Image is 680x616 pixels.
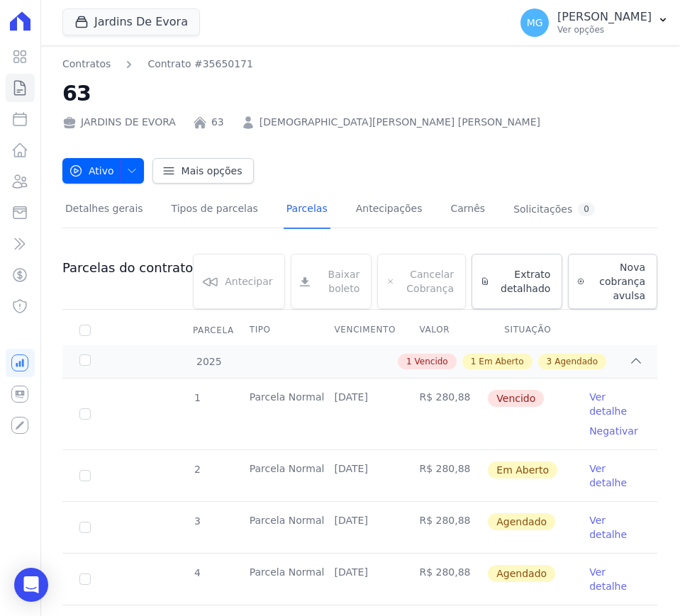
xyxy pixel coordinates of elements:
[233,554,318,605] td: Parcela Normal
[488,461,557,478] span: Em Aberto
[152,158,255,184] a: Mais opções
[415,355,448,368] span: Vencido
[557,10,652,24] p: [PERSON_NAME]
[547,355,552,368] span: 3
[169,191,261,229] a: Tipos de parcelas
[402,379,487,449] td: R$ 280,88
[509,3,680,43] button: MG [PERSON_NAME] Ver opções
[488,513,555,530] span: Agendado
[62,115,176,130] div: JARDINS DE EVORA
[511,191,598,229] a: Solicitações0
[62,259,193,276] h3: Parcelas do contrato
[488,565,555,582] span: Agendado
[62,158,144,184] button: Ativo
[79,408,91,420] input: default
[513,203,595,216] div: Solicitações
[589,513,640,542] a: Ver detalhe
[406,355,412,368] span: 1
[471,355,476,368] span: 1
[79,522,91,533] input: default
[147,57,253,72] a: Contrato #35650171
[62,9,200,35] button: Jardins De Evora
[402,502,487,553] td: R$ 280,88
[578,203,595,216] div: 0
[557,24,652,35] p: Ver opções
[79,470,91,481] input: default
[233,379,318,449] td: Parcela Normal
[554,355,598,368] span: Agendado
[176,316,251,345] div: Parcela
[182,164,243,178] span: Mais opções
[318,450,403,501] td: [DATE]
[233,502,318,553] td: Parcela Normal
[62,77,657,109] h2: 63
[62,57,657,72] nav: Breadcrumb
[62,57,111,72] a: Contratos
[318,379,403,449] td: [DATE]
[211,115,224,130] a: 63
[488,390,544,407] span: Vencido
[487,315,572,345] th: Situação
[233,315,318,345] th: Tipo
[495,267,550,296] span: Extrato detalhado
[589,565,640,593] a: Ver detalhe
[568,254,657,309] a: Nova cobrança avulsa
[402,315,487,345] th: Valor
[260,115,540,130] a: [DEMOGRAPHIC_DATA][PERSON_NAME] [PERSON_NAME]
[402,554,487,605] td: R$ 280,88
[590,260,645,303] span: Nova cobrança avulsa
[402,450,487,501] td: R$ 280,88
[193,515,201,527] span: 3
[79,573,91,585] input: default
[479,355,523,368] span: Em Aberto
[284,191,330,229] a: Parcelas
[62,191,146,229] a: Detalhes gerais
[318,502,403,553] td: [DATE]
[589,390,640,418] a: Ver detalhe
[318,315,403,345] th: Vencimento
[318,554,403,605] td: [DATE]
[193,392,201,403] span: 1
[14,568,48,602] div: Open Intercom Messenger
[589,425,638,437] a: Negativar
[193,567,201,578] span: 4
[589,461,640,490] a: Ver detalhe
[233,450,318,501] td: Parcela Normal
[472,254,562,309] a: Extrato detalhado
[193,464,201,475] span: 2
[353,191,425,229] a: Antecipações
[62,57,253,72] nav: Breadcrumb
[69,158,114,184] span: Ativo
[447,191,488,229] a: Carnês
[527,18,543,28] span: MG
